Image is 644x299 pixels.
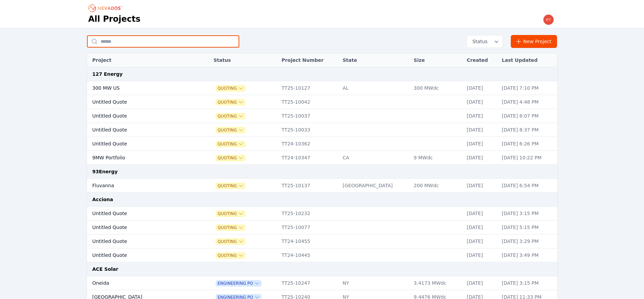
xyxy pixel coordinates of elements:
td: [DATE] [464,207,499,221]
button: Quoting [216,183,245,189]
img: kyle.macdougall@nevados.solar [543,14,554,25]
th: Status [210,53,278,67]
td: [DATE] 3:49 PM [499,248,557,262]
button: Quoting [216,113,245,119]
span: Status [470,38,488,45]
td: [DATE] [464,221,499,234]
td: [DATE] 8:07 PM [499,109,557,123]
tr: Untitled QuoteQuotingTT24-10455[DATE][DATE] 3:29 PM [87,234,557,248]
tr: Untitled QuoteQuotingTT25-10232[DATE][DATE] 3:15 PM [87,207,557,221]
td: 3.4173 MWdc [410,276,463,290]
td: TT24-10455 [278,234,340,248]
td: Untitled Quote [87,234,193,248]
td: [DATE] [464,276,499,290]
td: TT25-10042 [278,95,340,109]
tr: FluvannaQuotingTT25-10137[GEOGRAPHIC_DATA]200 MWdc[DATE][DATE] 6:54 PM [87,179,557,193]
td: AL [339,81,410,95]
a: New Project [511,35,557,48]
tr: 300 MW USQuotingTT25-10127AL300 MWdc[DATE][DATE] 7:10 PM [87,81,557,95]
tr: 9MW PortfolioQuotingTT24-10347CA9 MWdc[DATE][DATE] 10:22 PM [87,151,557,165]
td: 300 MWdc [410,81,463,95]
button: Quoting [216,211,245,216]
td: TT25-10232 [278,207,340,221]
button: Quoting [216,225,245,230]
td: 93Energy [87,165,557,179]
td: 200 MWdc [410,179,463,193]
button: Quoting [216,100,245,105]
button: Engineering PO [216,281,261,286]
td: 127 Energy [87,67,557,81]
button: Quoting [216,141,245,147]
td: [DATE] 10:22 PM [499,151,557,165]
td: TT25-10127 [278,81,340,95]
td: [DATE] 3:15 PM [499,276,557,290]
td: TT24-10362 [278,137,340,151]
tr: OneidaEngineering POTT25-10247NY3.4173 MWdc[DATE][DATE] 3:15 PM [87,276,557,290]
button: Status [467,35,503,48]
td: TT24-10445 [278,248,340,262]
td: Untitled Quote [87,109,193,123]
td: TT24-10347 [278,151,340,165]
nav: Breadcrumb [88,3,124,14]
td: Oneida [87,276,193,290]
td: Untitled Quote [87,137,193,151]
td: 300 MW US [87,81,193,95]
td: TT25-10037 [278,109,340,123]
tr: Untitled QuoteQuotingTT25-10037[DATE][DATE] 8:07 PM [87,109,557,123]
button: Quoting [216,253,245,258]
td: CA [339,151,410,165]
td: [DATE] [464,137,499,151]
td: [DATE] [464,248,499,262]
td: Untitled Quote [87,95,193,109]
td: [DATE] 3:15 PM [499,207,557,221]
td: [DATE] 8:37 PM [499,123,557,137]
td: ACE Solar [87,262,557,276]
td: Untitled Quote [87,123,193,137]
td: 9MW Portfolio [87,151,193,165]
td: Acciona [87,193,557,207]
th: Last Updated [499,53,557,67]
td: TT25-10137 [278,179,340,193]
td: [DATE] [464,151,499,165]
td: 9 MWdc [410,151,463,165]
td: [DATE] [464,179,499,193]
button: Quoting [216,155,245,161]
td: [DATE] [464,234,499,248]
td: Untitled Quote [87,221,193,234]
span: Quoting [216,127,245,133]
tr: Untitled QuoteQuotingTT24-10362[DATE][DATE] 6:26 PM [87,137,557,151]
button: Quoting [216,239,245,244]
td: [DATE] 6:54 PM [499,179,557,193]
td: [DATE] 3:29 PM [499,234,557,248]
h1: All Projects [88,14,141,24]
td: [DATE] 4:48 PM [499,95,557,109]
td: [DATE] 7:10 PM [499,81,557,95]
td: Untitled Quote [87,248,193,262]
td: [DATE] 5:15 PM [499,221,557,234]
td: [DATE] [464,109,499,123]
tr: Untitled QuoteQuotingTT25-10077[DATE][DATE] 5:15 PM [87,221,557,234]
td: [DATE] [464,95,499,109]
td: [DATE] [464,123,499,137]
td: [DATE] [464,81,499,95]
td: Fluvanna [87,179,193,193]
td: NY [339,276,410,290]
tr: Untitled QuoteQuotingTT24-10445[DATE][DATE] 3:49 PM [87,248,557,262]
td: Untitled Quote [87,207,193,221]
td: TT25-10247 [278,276,340,290]
td: [GEOGRAPHIC_DATA] [339,179,410,193]
button: Quoting [216,86,245,91]
th: Project Number [278,53,340,67]
td: TT25-10033 [278,123,340,137]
